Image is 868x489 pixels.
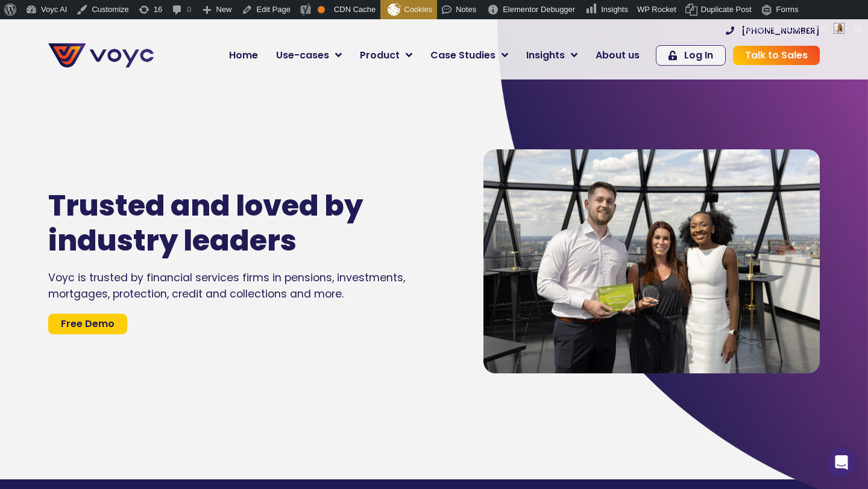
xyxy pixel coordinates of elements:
span: Talk to Sales [745,51,808,60]
a: Insights [517,43,587,67]
span: Log In [684,51,713,60]
h1: Trusted and loved by industry leaders [48,188,411,258]
span: Case Studies [430,48,495,63]
span: Free Demo [61,319,115,329]
a: Home [220,43,267,67]
span: Home [229,48,258,63]
span: Product [360,48,400,63]
div: Open Intercom Messenger [827,448,856,477]
span: Insights [526,48,565,63]
span: Use-cases [276,48,329,63]
a: Case Studies [421,43,517,67]
a: About us [587,43,649,67]
a: Free Demo [48,314,127,334]
a: Talk to Sales [733,46,820,65]
div: OK [318,6,325,13]
span: About us [596,48,640,63]
a: Use-cases [267,43,351,67]
a: [PHONE_NUMBER] [726,26,820,35]
img: voyc-full-logo [48,43,154,67]
span: [PERSON_NAME] [766,24,830,33]
a: Product [351,43,421,67]
a: Howdy, [736,19,849,39]
a: Log In [656,45,726,66]
div: Voyc is trusted by financial services firms in pensions, investments, mortgages, protection, cred... [48,270,447,302]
